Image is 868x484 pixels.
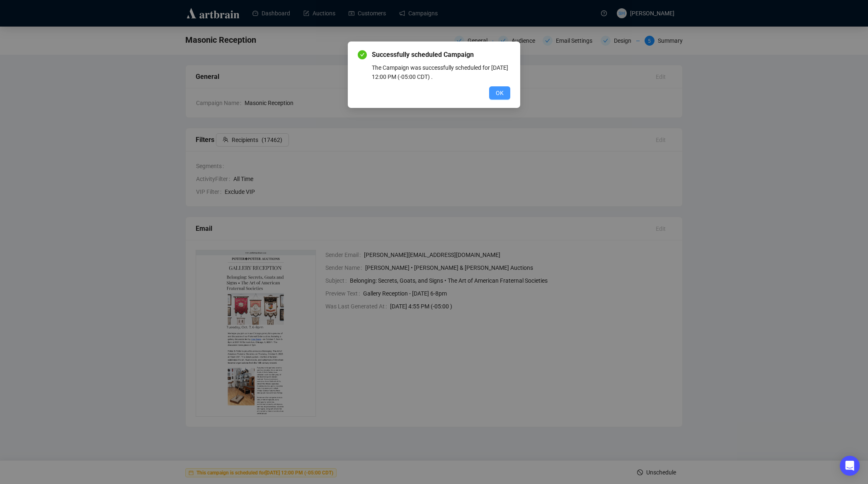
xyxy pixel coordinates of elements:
div: Open Intercom Messenger [840,456,860,476]
div: The Campaign was successfully scheduled for [DATE] 12:00 PM (-05:00 CDT) . [372,63,510,81]
button: OK [489,86,510,100]
span: check-circle [358,50,367,59]
span: Successfully scheduled Campaign [372,50,510,60]
span: OK [496,88,504,98]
